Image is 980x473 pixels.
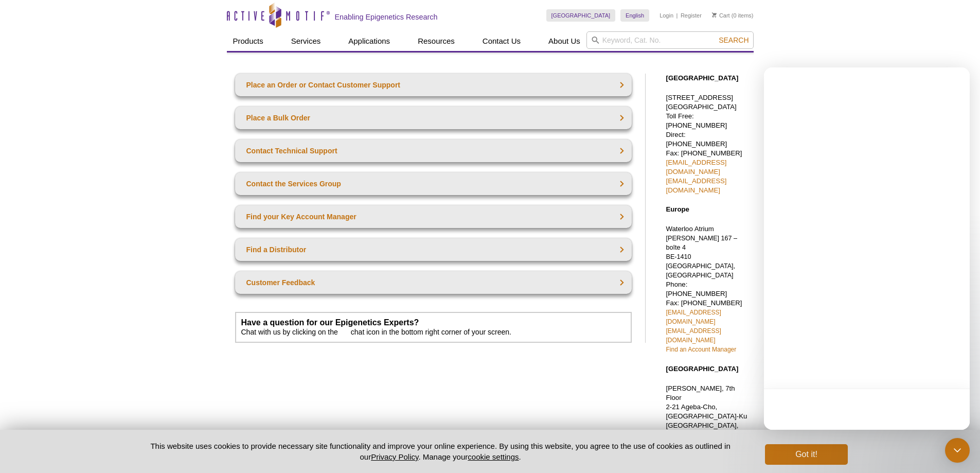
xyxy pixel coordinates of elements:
[945,438,970,463] div: Open Intercom Messenger
[235,107,632,129] a: Place a Bulk Order
[666,205,689,213] strong: Europe
[666,177,727,194] a: [EMAIL_ADDRESS][DOMAIN_NAME]
[133,441,749,462] p: This website uses cookies to provide necessary site functionality and improve your online experie...
[712,12,717,17] img: Your Cart
[546,9,616,22] a: [GEOGRAPHIC_DATA]
[235,238,632,261] a: Find a Distributor
[676,9,678,22] li: |
[666,327,721,344] a: [EMAIL_ADDRESS][DOMAIN_NAME]
[681,12,702,19] a: Register
[666,235,738,279] span: [PERSON_NAME] 167 – boîte 4 BE-1410 [GEOGRAPHIC_DATA], [GEOGRAPHIC_DATA]
[235,74,632,96] a: Place an Order or Contact Customer Support
[712,12,730,19] a: Cart
[666,365,739,373] strong: [GEOGRAPHIC_DATA]
[338,332,351,335] img: Intercom Chat
[666,93,749,195] p: [STREET_ADDRESS] [GEOGRAPHIC_DATA] Toll Free: [PHONE_NUMBER] Direct: [PHONE_NUMBER] Fax: [PHONE_N...
[241,318,419,327] strong: Have a question for our Epigenetics Experts?
[666,224,749,354] p: Waterloo Atrium Phone: [PHONE_NUMBER] Fax: [PHONE_NUMBER]
[335,12,438,22] h2: Enabling Epigenetics Research
[666,346,737,353] a: Find an Account Manager
[227,31,270,51] a: Products
[468,452,519,461] button: cookie settings
[235,271,632,294] a: Customer Feedback
[285,31,327,51] a: Services
[620,9,649,22] a: English
[716,36,752,45] button: Search
[476,31,527,51] a: Contact Us
[542,31,586,51] a: About Us
[660,12,673,19] a: Login
[666,74,739,82] strong: [GEOGRAPHIC_DATA]
[666,309,721,325] a: [EMAIL_ADDRESS][DOMAIN_NAME]
[765,444,847,465] button: Got it!
[235,205,632,228] a: Find your Key Account Manager
[235,172,632,195] a: Contact the Services Group
[371,452,418,461] a: Privacy Policy
[586,31,754,49] input: Keyword, Cat. No.
[342,31,396,51] a: Applications
[712,9,754,22] li: (0 items)
[666,159,727,176] a: [EMAIL_ADDRESS][DOMAIN_NAME]
[235,139,632,162] a: Contact Technical Support
[719,36,749,44] span: Search
[241,318,626,337] p: Chat with us by clicking on the chat icon in the bottom right corner of your screen.
[412,31,461,51] a: Resources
